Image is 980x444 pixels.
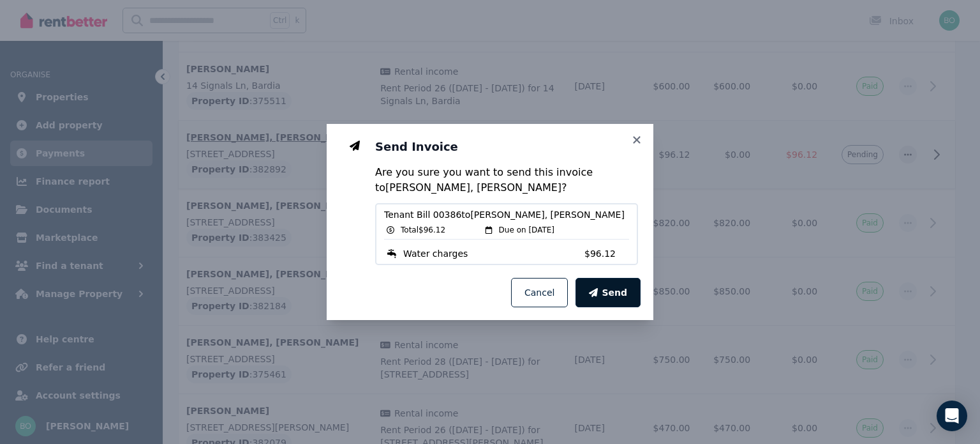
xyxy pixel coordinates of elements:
p: Are you sure you want to send this invoice to [PERSON_NAME], [PERSON_NAME] ? [375,165,638,195]
span: Send [602,286,627,299]
span: Water charges [403,247,468,260]
span: Due on [DATE] [499,225,554,235]
button: Send [575,278,641,307]
div: Open Intercom Messenger [937,401,967,431]
span: Tenant Bill 00386 to [PERSON_NAME], [PERSON_NAME] [384,208,629,221]
button: Cancel [511,278,568,307]
span: $96.12 [584,247,629,260]
span: Total $96.12 [401,225,445,235]
h3: Send Invoice [375,139,638,155]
